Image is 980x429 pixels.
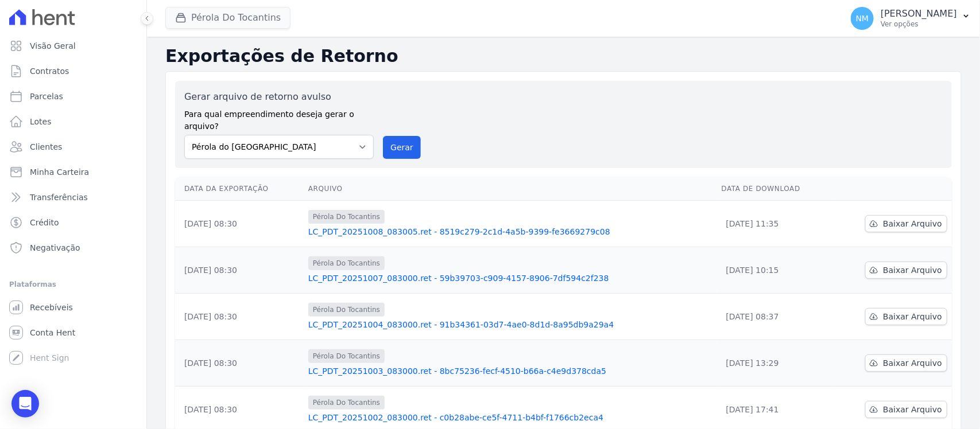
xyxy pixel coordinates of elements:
[30,91,63,102] span: Parcelas
[5,135,142,158] a: Clientes
[165,7,290,29] button: Pérola Do Tocantins
[30,302,73,313] span: Recebíveis
[5,34,142,57] a: Visão Geral
[881,19,957,29] p: Ver opções
[865,215,947,232] a: Baixar Arquivo
[5,211,142,234] a: Crédito
[175,177,304,201] th: Data da Exportação
[856,14,869,22] span: NM
[30,141,62,153] span: Clientes
[5,296,142,319] a: Recebíveis
[717,294,832,340] td: [DATE] 08:37
[881,8,957,19] p: [PERSON_NAME]
[5,321,142,344] a: Conta Hent
[5,161,142,184] a: Minha Carteira
[30,192,88,203] span: Transferências
[308,349,385,363] span: Pérola Do Tocantins
[30,116,52,127] span: Lotes
[5,236,142,259] a: Negativação
[9,278,137,291] div: Plataformas
[175,247,304,294] td: [DATE] 08:30
[5,60,142,83] a: Contratos
[308,226,712,237] a: LC_PDT_20251008_083005.ret - 8519c279-2c1d-4a5b-9399-fe3669279c08
[883,218,942,229] span: Baixar Arquivo
[30,217,59,228] span: Crédito
[865,354,947,372] a: Baixar Arquivo
[883,264,942,276] span: Baixar Arquivo
[308,303,385,317] span: Pérola Do Tocantins
[308,210,385,224] span: Pérola Do Tocantins
[30,166,89,178] span: Minha Carteira
[308,256,385,270] span: Pérola Do Tocantins
[175,340,304,387] td: [DATE] 08:30
[30,40,76,52] span: Visão Geral
[184,104,374,132] label: Para qual empreendimento deseja gerar o arquivo?
[883,357,942,369] span: Baixar Arquivo
[865,262,947,279] a: Baixar Arquivo
[383,136,421,159] button: Gerar
[308,412,712,423] a: LC_PDT_20251002_083000.ret - c0b28abe-ce5f-4711-b4bf-f1766cb2eca4
[5,186,142,209] a: Transferências
[717,247,832,294] td: [DATE] 10:15
[308,396,385,409] span: Pérola Do Tocantins
[883,404,942,415] span: Baixar Arquivo
[175,294,304,340] td: [DATE] 08:30
[883,311,942,322] span: Baixar Arquivo
[5,85,142,108] a: Parcelas
[184,90,374,104] label: Gerar arquivo de retorno avulso
[308,272,712,284] a: LC_PDT_20251007_083000.ret - 59b39703-c909-4157-8906-7df594c2f238
[30,242,80,253] span: Negativação
[30,327,75,338] span: Conta Hent
[165,46,962,67] h2: Exportações de Retorno
[865,401,947,418] a: Baixar Arquivo
[175,201,304,247] td: [DATE] 08:30
[717,340,832,387] td: [DATE] 13:29
[304,177,717,201] th: Arquivo
[5,110,142,133] a: Lotes
[865,308,947,325] a: Baixar Arquivo
[11,390,39,418] div: Open Intercom Messenger
[30,65,69,77] span: Contratos
[717,177,832,201] th: Data de Download
[717,201,832,247] td: [DATE] 11:35
[308,365,712,377] a: LC_PDT_20251003_083000.ret - 8bc75236-fecf-4510-b66a-c4e9d378cda5
[308,319,712,330] a: LC_PDT_20251004_083000.ret - 91b34361-03d7-4ae0-8d1d-8a95db9a29a4
[842,2,980,34] button: NM [PERSON_NAME] Ver opções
